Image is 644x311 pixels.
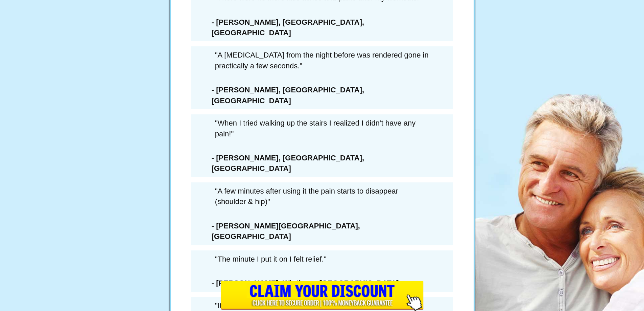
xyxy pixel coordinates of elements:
[212,18,364,37] strong: - [PERSON_NAME], [GEOGRAPHIC_DATA], [GEOGRAPHIC_DATA]
[212,86,364,105] strong: - [PERSON_NAME], [GEOGRAPHIC_DATA], [GEOGRAPHIC_DATA]
[212,279,399,287] strong: - [PERSON_NAME], Winthrop, [GEOGRAPHIC_DATA]
[195,182,450,210] p: "A few minutes after using it the pain starts to disappear (shoulder & hip)"
[212,154,364,173] strong: - [PERSON_NAME], [GEOGRAPHIC_DATA], [GEOGRAPHIC_DATA]
[195,114,450,142] p: "When I tried walking up the stairs I realized I didn’t have any pain!"
[195,250,450,268] p: "The minute I put it on I felt relief."
[195,46,450,74] p: "A [MEDICAL_DATA] from the night before was rendered gone in practically a few seconds."
[212,222,360,241] strong: - [PERSON_NAME][GEOGRAPHIC_DATA], [GEOGRAPHIC_DATA]
[221,281,424,311] input: Submit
